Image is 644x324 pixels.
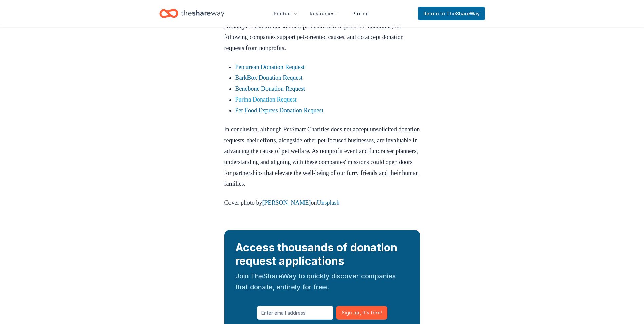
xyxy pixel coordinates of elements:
[159,5,224,21] a: Home
[235,107,324,114] a: Pet Food Express Donation Request
[317,199,340,206] a: Unsplash
[224,197,420,208] p: Cover photo by on
[257,306,333,320] input: Enter email address
[235,74,303,81] a: BarkBox Donation Request
[235,64,305,70] a: Petcurean Donation Request
[418,7,485,20] a: Returnto TheShareWay
[268,7,303,20] button: Product
[423,10,480,18] span: Return
[235,271,409,292] div: Join TheShareWay to quickly discover companies that donate, entirely for free.
[304,7,346,20] button: Resources
[360,309,382,317] span: , it ' s free!
[268,5,374,21] nav: Main
[235,241,409,268] div: Access thousands of donation request applications
[235,96,297,103] a: Purina Donation Request
[347,7,374,20] a: Pricing
[440,11,480,16] span: to TheShareWay
[262,199,311,206] a: [PERSON_NAME]
[336,306,387,320] button: Sign up, it's free!
[235,85,305,92] a: Benebone Donation Request
[224,124,420,189] p: In conclusion, although PetSmart Charities does not accept unsolicited donation requests, their e...
[224,21,420,53] p: Although PetSmart doesn’t accept unsolicited requests for donations, the following companies supp...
